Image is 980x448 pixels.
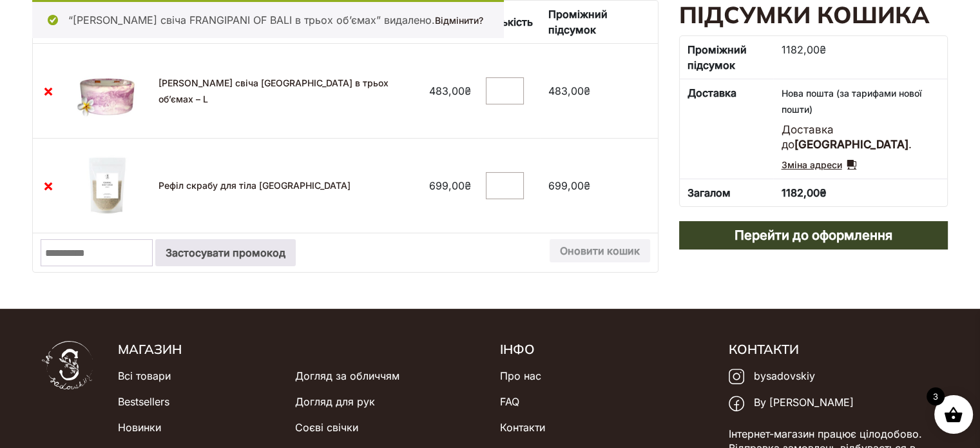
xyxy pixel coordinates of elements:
[486,77,523,104] input: Кількість товару
[680,179,773,206] th: Загалом
[295,389,375,414] a: Догляд для рук
[155,239,296,266] button: Застосувати промокод
[159,180,351,191] a: Рефіл скрабу для тіла [GEOGRAPHIC_DATA]
[499,389,519,414] a: FAQ
[679,221,948,249] a: Перейти до оформлення
[550,239,650,262] button: Оновити кошик
[729,389,854,416] a: By [PERSON_NAME]
[118,363,171,389] a: Всі товари
[118,414,161,440] a: Новинки
[159,77,389,104] a: [PERSON_NAME] свіча [GEOGRAPHIC_DATA] в трьох об’ємах – L
[781,157,856,173] a: Зміна адреси
[464,179,470,192] span: ₴
[464,84,470,97] span: ₴
[781,186,826,199] bdi: 1182,00
[499,341,709,358] h5: Інфо
[540,1,658,43] th: Проміжний підсумок
[499,363,541,389] a: Про нас
[794,138,908,151] strong: [GEOGRAPHIC_DATA]
[428,179,470,192] bdi: 699,00
[41,83,56,99] a: Видалити Соєва свіча Monte-Carlo в трьох об'ємах - L з кошика
[680,79,773,179] th: Доставка
[478,1,540,43] th: Кількість
[435,15,483,26] a: Відмінити?
[548,179,590,192] bdi: 699,00
[548,84,590,97] bdi: 483,00
[729,363,815,390] a: bysadovskiy
[819,186,826,199] span: ₴
[486,172,523,199] input: Кількість товару
[428,84,470,97] bdi: 483,00
[729,341,938,358] h5: Контакти
[118,389,169,414] a: Bestsellers
[680,36,773,79] th: Проміжний підсумок
[499,414,544,440] a: Контакти
[781,43,825,56] bdi: 1182,00
[583,84,590,97] span: ₴
[295,363,399,389] a: Догляд за обличчям
[927,387,945,405] span: 3
[781,88,921,115] span: Нова пошта (за тарифами нової пошти)
[583,179,590,192] span: ₴
[41,178,56,193] a: Видалити Рефіл скрабу для тіла MONACO з кошика
[819,43,825,56] span: ₴
[295,414,358,440] a: Соєві свічки
[118,341,480,358] h5: Магазин
[781,122,939,153] p: Доставка до .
